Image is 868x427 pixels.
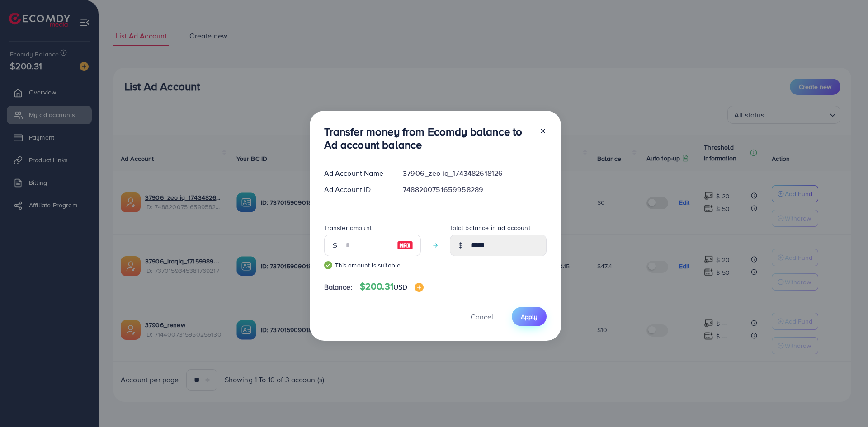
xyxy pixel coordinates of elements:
[396,168,553,178] div: 37906_zeo iq_1743482618126
[830,386,861,420] iframe: Chat
[324,261,421,270] small: This amount is suitable
[360,281,424,292] h4: $200.31
[459,307,505,326] button: Cancel
[393,282,407,292] span: USD
[324,125,532,151] h3: Transfer money from Ecomdy balance to Ad account balance
[324,223,372,232] label: Transfer amount
[324,282,353,292] span: Balance:
[396,184,553,195] div: 7488200751659958289
[317,184,396,195] div: Ad Account ID
[521,312,538,321] span: Apply
[317,168,396,178] div: Ad Account Name
[397,240,413,251] img: image
[415,283,424,292] img: image
[512,307,547,326] button: Apply
[450,223,530,232] label: Total balance in ad account
[471,312,493,322] span: Cancel
[324,261,332,269] img: guide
